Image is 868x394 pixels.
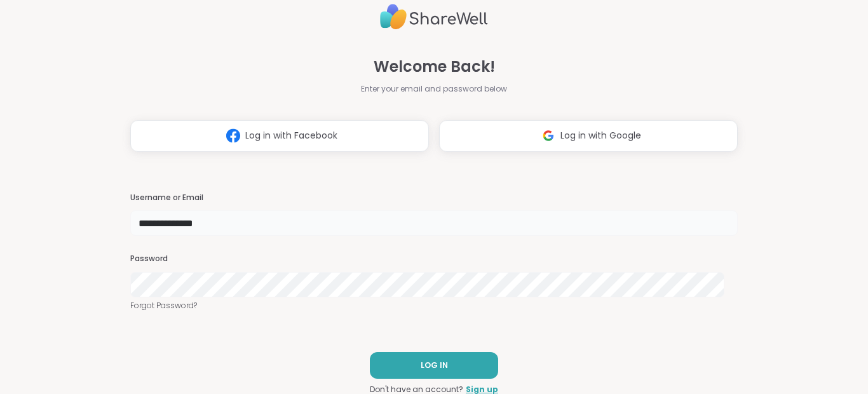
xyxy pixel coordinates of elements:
[130,300,738,311] a: Forgot Password?
[560,129,641,142] span: Log in with Google
[361,83,507,95] span: Enter your email and password below
[130,254,738,264] h3: Password
[536,124,560,147] img: ShareWell Logomark
[245,129,337,142] span: Log in with Facebook
[439,120,738,152] button: Log in with Google
[374,55,495,78] span: Welcome Back!
[221,124,245,147] img: ShareWell Logomark
[130,120,429,152] button: Log in with Facebook
[421,360,448,371] span: LOG IN
[130,193,738,203] h3: Username or Email
[370,352,498,379] button: LOG IN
